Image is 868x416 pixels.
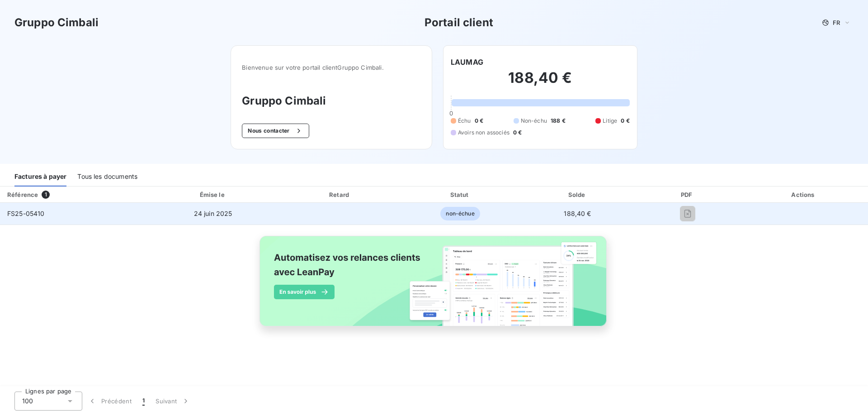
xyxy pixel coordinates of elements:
span: FS25-05410 [7,210,45,217]
span: Litige [603,117,617,125]
span: 0 [449,110,453,117]
span: non-échue [440,207,480,220]
span: Échu [458,117,471,125]
span: 0 € [513,129,522,137]
span: 1 [42,191,50,199]
button: 1 [137,392,150,411]
div: Statut [403,190,518,199]
div: Solde [521,190,633,199]
span: Avoirs non associés [458,129,509,137]
div: Factures à payer [14,167,66,186]
button: Suivant [150,392,196,411]
h6: LAUMAG [451,57,483,67]
h3: Gruppo Cimbali [242,93,421,109]
span: 0 € [621,117,629,125]
div: Actions [741,190,866,199]
h2: 188,40 € [451,69,630,96]
span: 1 [142,397,145,406]
div: Tous les documents [77,167,137,186]
img: banner [251,230,617,342]
h3: Gruppo Cimbali [14,14,99,31]
h3: Portail client [425,14,493,31]
span: 188 € [551,117,566,125]
button: Précédent [82,392,137,411]
div: Retard [281,190,399,199]
span: 100 [22,397,33,406]
span: 188,40 € [564,210,591,217]
span: Non-échu [521,117,547,125]
span: 0 € [475,117,483,125]
span: Bienvenue sur votre portail client Gruppo Cimbali . [242,64,421,71]
div: Référence [7,191,38,198]
div: PDF [637,190,738,199]
span: FR [833,19,840,26]
span: 24 juin 2025 [194,210,232,217]
button: Nous contacter [242,124,309,138]
div: Émise le [149,190,278,199]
